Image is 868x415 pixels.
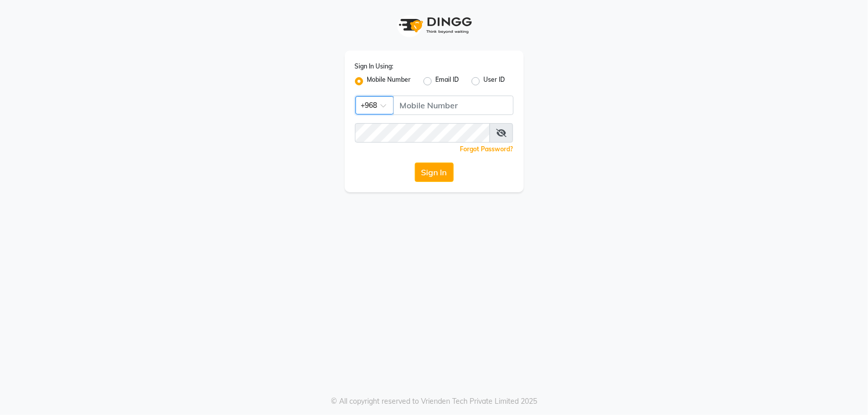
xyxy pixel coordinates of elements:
input: Username [393,96,514,115]
label: Email ID [436,75,459,87]
a: Forgot Password? [460,145,514,153]
label: Mobile Number [367,75,411,87]
img: logo1.svg [393,10,475,40]
button: Sign In [415,163,454,182]
input: Username [355,123,490,143]
label: User ID [484,75,505,87]
label: Sign In Using: [355,62,394,71]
